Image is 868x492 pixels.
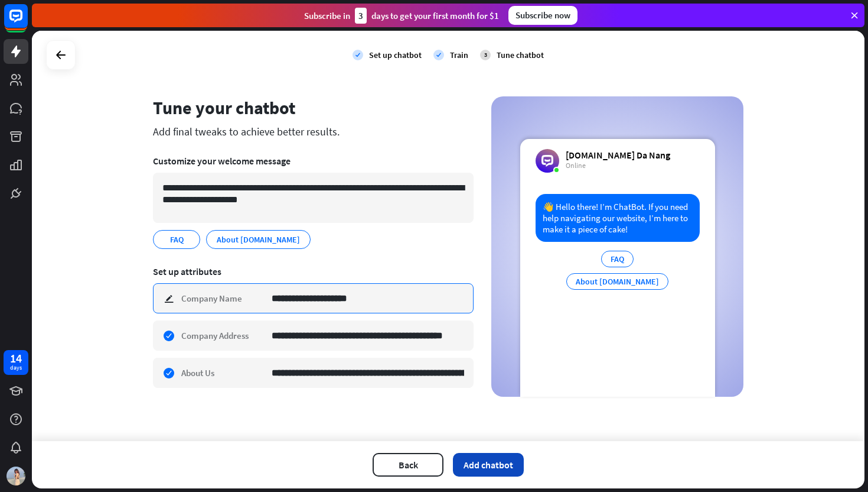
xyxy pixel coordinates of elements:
[450,50,468,60] div: Train
[433,50,444,60] i: check
[601,251,634,267] div: FAQ
[153,96,474,119] div: Tune your chatbot
[10,364,22,372] div: days
[153,155,474,167] div: Customize your welcome message
[216,233,301,246] span: About CDEK.Shopping
[453,453,524,477] button: Add chatbot
[153,266,474,277] div: Set up attributes
[355,8,367,24] div: 3
[480,50,491,60] div: 3
[4,350,28,375] a: 14 days
[369,50,422,60] div: Set up chatbot
[10,353,22,364] div: 14
[566,161,670,170] div: Online
[566,149,670,161] div: [DOMAIN_NAME] Da Nang
[153,125,474,138] div: Add final tweaks to achieve better results.
[353,50,363,60] i: check
[497,50,544,60] div: Tune chatbot
[566,273,668,290] div: About [DOMAIN_NAME]
[9,5,45,40] button: Open LiveChat chat widget
[169,233,185,246] span: FAQ
[304,8,499,24] div: Subscribe in days to get your first month for $1
[373,453,443,477] button: Back
[508,6,577,25] div: Subscribe now
[536,194,700,242] div: 👋 Hello there! I’m ChatBot. If you need help navigating our website, I’m here to make it a piece ...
